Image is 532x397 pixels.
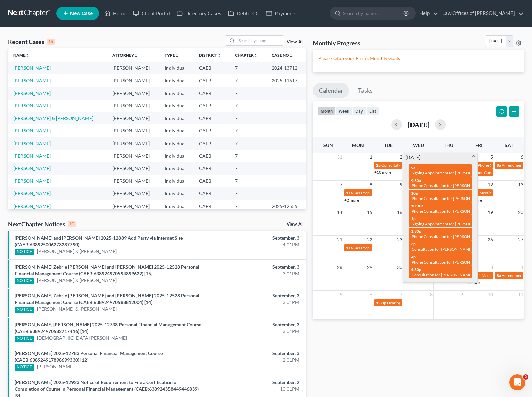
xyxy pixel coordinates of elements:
[266,74,306,87] td: 2025-11617
[487,181,494,189] span: 12
[344,197,359,203] a: +2 more
[209,299,299,306] div: 3:01PM
[318,55,519,62] p: Please setup your Firm's Monthly Goals
[517,208,524,216] span: 20
[412,170,487,175] span: Signing Appointment for [PERSON_NAME]
[194,200,230,212] td: CAEB
[194,87,230,99] td: CAEB
[159,74,194,87] td: Individual
[107,200,159,212] td: [PERSON_NAME]
[194,124,230,137] td: CAEB
[230,162,266,175] td: 7
[439,7,524,19] a: Law Offices of [PERSON_NAME]
[13,128,51,133] a: [PERSON_NAME]
[490,263,494,271] span: 3
[194,112,230,124] td: CAEB
[460,291,464,299] span: 9
[336,263,343,271] span: 28
[230,137,266,150] td: 7
[13,203,51,209] a: [PERSON_NAME]
[159,124,194,137] td: Individual
[130,7,173,19] a: Client Portal
[15,293,199,305] a: [PERSON_NAME] Zebrie [PERSON_NAME] and [PERSON_NAME] 2025-12528 Personal Financial Management Cou...
[416,7,438,19] a: Help
[339,291,343,299] span: 5
[107,74,159,87] td: [PERSON_NAME]
[165,53,179,58] a: Typeunfold_more
[209,270,299,277] div: 3:01PM
[15,322,201,334] a: [PERSON_NAME] [PERSON_NAME] 2025-12738 Personal Financial Management Course (CAEB:638924970582717...
[497,273,501,278] span: 8a
[230,150,266,162] td: 7
[287,222,303,227] a: View All
[237,36,284,45] input: Search by name...
[387,300,475,305] span: Hearing for [PERSON_NAME] & [PERSON_NAME]
[209,328,299,335] div: 3:01PM
[502,273,526,278] span: Amendments:
[15,249,34,255] div: NOTICE
[336,236,343,244] span: 21
[411,241,416,246] span: 3p
[13,190,51,196] a: [PERSON_NAME]
[13,90,51,96] a: [PERSON_NAME]
[199,53,221,58] a: Districtunfold_more
[339,181,343,189] span: 7
[411,191,418,196] span: 10a
[366,208,373,216] span: 15
[369,181,373,189] span: 8
[313,83,349,98] a: Calendar
[509,374,525,390] iframe: Intercom live chat
[353,190,408,195] span: 341 Prep for [PERSON_NAME]
[336,208,343,216] span: 14
[412,272,473,277] span: Consultation for [PERSON_NAME]
[159,62,194,74] td: Individual
[68,221,76,227] div: 10
[194,137,230,150] td: CAEB
[230,62,266,74] td: 7
[266,62,306,74] td: 2024-13712
[209,350,299,357] div: September, 3
[230,100,266,112] td: 7
[343,7,404,19] input: Search by name...
[107,87,159,99] td: [PERSON_NAME]
[235,53,258,58] a: Chapterunfold_more
[194,187,230,200] td: CAEB
[399,153,403,161] span: 2
[487,291,494,299] span: 10
[490,153,494,161] span: 5
[412,247,491,252] span: Consultation for [PERSON_NAME], Inaudible
[517,291,524,299] span: 11
[465,280,480,285] a: +3 more
[413,142,424,148] span: Wed
[517,236,524,244] span: 27
[465,197,482,203] a: +18 more
[15,278,34,284] div: NOTICE
[352,106,366,115] button: day
[366,106,379,115] button: list
[366,263,373,271] span: 29
[502,163,526,168] span: Amendments:
[107,124,159,137] td: [PERSON_NAME]
[107,187,159,200] td: [PERSON_NAME]
[336,153,343,161] span: 31
[384,142,393,148] span: Tue
[407,121,430,128] h2: [DATE]
[336,106,352,115] button: week
[37,248,117,255] a: [PERSON_NAME] & [PERSON_NAME]
[209,321,299,328] div: September, 3
[376,300,386,305] span: 1:30p
[107,150,159,162] td: [PERSON_NAME]
[209,235,299,241] div: September, 3
[323,142,333,148] span: Sun
[487,208,494,216] span: 19
[173,7,225,19] a: Directory Cases
[230,187,266,200] td: 7
[412,209,485,214] span: Phone Consultation for [PERSON_NAME]
[374,170,391,175] a: +10 more
[523,374,528,380] span: 2
[159,100,194,112] td: Individual
[411,267,421,272] span: 4:30p
[159,87,194,99] td: Individual
[194,162,230,175] td: CAEB
[230,124,266,137] td: 7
